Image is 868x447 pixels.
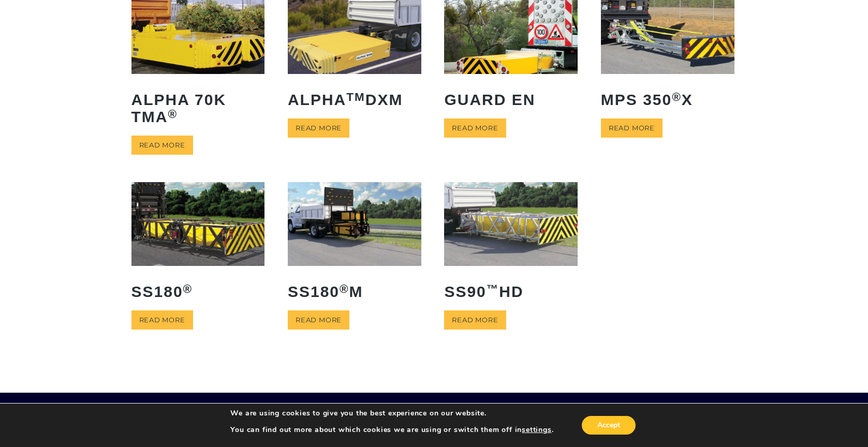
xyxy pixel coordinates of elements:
[131,83,265,133] h2: ALPHA 70K TMA
[444,182,578,307] a: SS90™HD
[131,136,193,155] a: Read more about “ALPHA 70K TMA®”
[444,275,578,308] h2: SS90 HD
[522,425,551,435] button: settings
[168,108,178,121] sup: ®
[444,118,506,138] a: Read more about “GUARD EN”
[601,83,734,116] h2: MPS 350 X
[183,282,193,295] sup: ®
[131,275,265,308] h2: SS180
[230,425,553,435] p: You can find out more about which cookies we are using or switch them off in .
[444,83,578,116] h2: GUARD EN
[487,282,499,295] sup: ™
[131,310,193,330] a: Read more about “SS180®”
[582,416,636,435] button: Accept
[288,118,349,138] a: Read more about “ALPHATM DXM”
[288,182,421,307] a: SS180®M
[672,91,682,103] sup: ®
[131,182,265,307] a: SS180®
[340,282,349,295] sup: ®
[601,118,663,138] a: Read more about “MPS 350® X”
[346,91,365,103] sup: TM
[230,409,553,418] p: We are using cookies to give you the best experience on our website.
[444,310,506,330] a: Read more about “SS90™ HD”
[288,83,421,116] h2: ALPHA DXM
[288,275,421,308] h2: SS180 M
[288,310,349,330] a: Read more about “SS180® M”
